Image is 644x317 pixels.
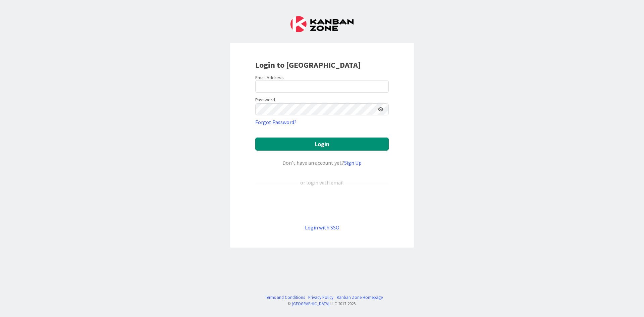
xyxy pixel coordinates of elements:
[262,301,383,307] div: © LLC 2017- 2025 .
[252,198,392,212] iframe: Sign in with Google Button
[292,301,329,306] a: [GEOGRAPHIC_DATA]
[290,16,354,32] img: Kanban Zone
[299,178,345,187] div: or login with email
[308,294,333,301] a: Privacy Policy
[255,159,389,167] div: Don’t have an account yet?
[255,138,389,151] button: Login
[337,294,383,301] a: Kanban Zone Homepage
[265,294,305,301] a: Terms and Conditions
[305,224,339,231] a: Login with SSO
[344,159,362,166] a: Sign Up
[255,96,275,103] label: Password
[255,74,284,81] label: Email Address
[255,60,361,70] b: Login to [GEOGRAPHIC_DATA]
[255,118,297,126] a: Forgot Password?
